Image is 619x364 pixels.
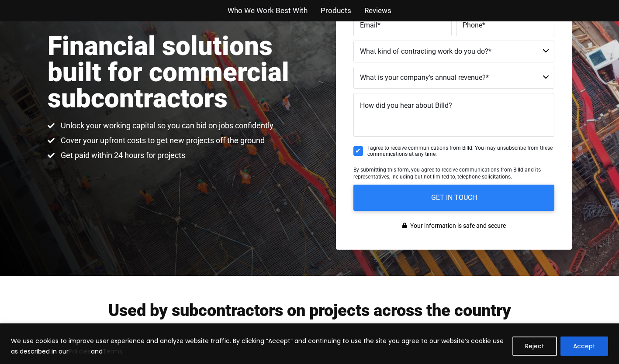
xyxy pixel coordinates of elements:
[367,145,554,158] span: I agree to receive communications from Billd. You may unsubscribe from these communications at an...
[463,21,482,29] span: Phone
[59,150,185,161] span: Get paid within 24 hours for projects
[59,135,265,146] span: Cover your upfront costs to get new projects off the ground
[48,302,572,319] h2: Used by subcontractors on projects across the country
[353,146,363,156] input: I agree to receive communications from Billd. You may unsubscribe from these communications at an...
[360,21,377,29] span: Email
[228,4,308,17] a: Who We Work Best With
[560,337,608,356] button: Accept
[11,336,506,357] p: We use cookies to improve user experience and analyze website traffic. By clicking “Accept” and c...
[408,220,506,232] span: Your information is safe and secure
[59,120,273,131] span: Unlock your working capital so you can bid on jobs confidently
[103,347,122,356] a: Terms
[321,4,351,17] a: Products
[69,347,91,356] a: Policies
[48,33,310,112] h1: Financial solutions built for commercial subcontractors
[512,337,557,356] button: Reject
[360,101,452,110] span: How did you hear about Billd?
[364,4,391,17] a: Reviews
[353,185,554,211] input: GET IN TOUCH
[353,167,541,180] span: By submitting this form, you agree to receive communications from Billd and its representatives, ...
